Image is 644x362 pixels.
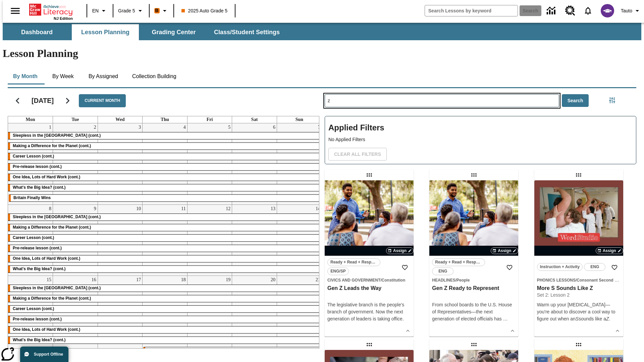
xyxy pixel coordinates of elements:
span: / [455,278,457,283]
button: ENG [584,263,605,271]
div: Sleepless in the Animal Kingdom (cont.) [8,285,322,292]
div: SubNavbar [3,23,641,40]
span: Cars of the Future? (cont.) [148,348,199,353]
button: Support Offline [20,347,68,362]
div: One Idea, Lots of Hard Work (cont.) [8,174,322,181]
td: September 2, 2025 [53,123,98,205]
button: Grading Center [140,24,207,40]
div: Draggable lesson: More S Sounds Like Z [573,170,584,180]
a: September 5, 2025 [227,123,232,131]
h3: Gen Z Ready to Represent [432,285,516,292]
a: Monday [24,116,37,123]
button: Open side menu [5,1,25,21]
div: Pre-release lesson (cont.) [8,164,322,170]
span: Class/Student Settings [214,28,280,36]
div: What's the Big Idea? (cont.) [8,337,322,344]
button: Show Details [612,326,623,336]
td: September 11, 2025 [143,204,187,276]
span: Pre-release lesson (cont.) [13,246,62,250]
button: Select a new avatar [597,2,618,19]
h1: Lesson Planning [3,47,641,60]
input: search field [425,5,518,16]
p: Warm up your [MEDICAL_DATA]—you're about to discover a cool way to figure out when an sounds like... [537,301,621,322]
div: Draggable lesson: Mixed Practice: S Sounds Like Z [364,339,375,350]
span: ENG/SP [330,268,345,275]
a: Wednesday [114,116,126,123]
em: S [576,316,579,321]
button: Class/Student Settings [209,24,285,40]
a: September 3, 2025 [137,123,142,131]
a: September 11, 2025 [180,205,187,213]
div: lesson details [534,180,623,337]
button: Ready + Read + Respond [327,258,380,266]
a: September 1, 2025 [48,123,53,131]
button: Show Details [507,326,518,336]
a: September 12, 2025 [224,205,232,213]
button: Add to Favorites [503,261,516,274]
div: Making a Difference for the Planet (cont.) [8,143,322,149]
button: By Month [8,68,43,84]
h2: Applied Filters [328,120,633,136]
a: September 4, 2025 [182,123,187,131]
span: What's the Big Idea? (cont.) [13,338,66,342]
a: September 10, 2025 [135,205,142,213]
span: ENG [590,263,599,270]
div: Sleepless in the Animal Kingdom (cont.) [8,132,322,139]
span: / [576,278,577,283]
div: Career Lesson (cont.) [8,306,322,312]
span: Consonant Second Sounds [577,278,629,283]
input: Search Lessons By Keyword [325,95,559,107]
button: ENG [432,267,453,275]
button: Language: EN, Select a language [89,5,111,17]
button: Collection Building [127,68,182,84]
span: Career Lesson (cont.) [13,306,54,311]
button: Assign Choose Dates [386,247,414,254]
td: September 13, 2025 [232,204,277,276]
td: September 10, 2025 [98,204,143,276]
button: ENG/SP [327,267,349,275]
h2: [DATE] [32,97,54,105]
span: Making a Difference for the Planet (cont.) [13,296,91,301]
span: Assign [603,248,616,254]
span: Tauto [621,7,632,14]
td: September 4, 2025 [143,123,187,205]
span: ENG [438,268,447,275]
a: September 13, 2025 [269,205,277,213]
a: Tuesday [70,116,80,123]
a: September 18, 2025 [180,276,187,284]
div: Making a Difference for the Planet (cont.) [8,224,322,231]
div: Draggable lesson: Gen Z Leads the Way [364,170,375,180]
button: Assign Choose Dates [491,247,518,254]
a: Notifications [579,2,597,19]
a: September 6, 2025 [272,123,277,131]
a: Resource Center, Will open in new tab [561,2,579,20]
span: Sleepless in the Animal Kingdom (cont.) [13,215,101,219]
span: Career Lesson (cont.) [13,235,54,240]
span: Making a Difference for the Planet (cont.) [13,143,91,148]
span: Civics and Government [327,278,380,283]
span: Topic: Civics and Government/Constitution [327,277,411,284]
span: Ready + Read + Respond [330,259,377,266]
button: Filters Side menu [605,94,619,107]
a: Data Center [543,2,561,20]
span: One Idea, Lots of Hard Work (cont.) [13,327,80,332]
button: Boost Class color is orange. Change class color [152,5,171,17]
a: September 16, 2025 [90,276,98,284]
span: People [457,278,470,283]
em: Z [606,316,609,321]
div: Career Lesson (cont.) [8,235,322,241]
a: Saturday [250,116,259,123]
button: Instruction + Activity [537,263,583,271]
span: NJ Edition [54,16,73,20]
img: avatar image [601,4,614,17]
button: Search [562,94,589,107]
button: Current Month [79,94,126,107]
div: Pre-release lesson (cont.) [8,316,322,323]
span: What's the Big Idea? (cont.) [13,266,66,271]
span: EN [92,7,99,14]
div: SubNavbar [3,24,286,40]
span: Lesson Planning [81,28,129,36]
a: September 20, 2025 [269,276,277,284]
span: One Idea, Lots of Hard Work (cont.) [13,175,80,179]
div: Career Lesson (cont.) [8,153,322,160]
